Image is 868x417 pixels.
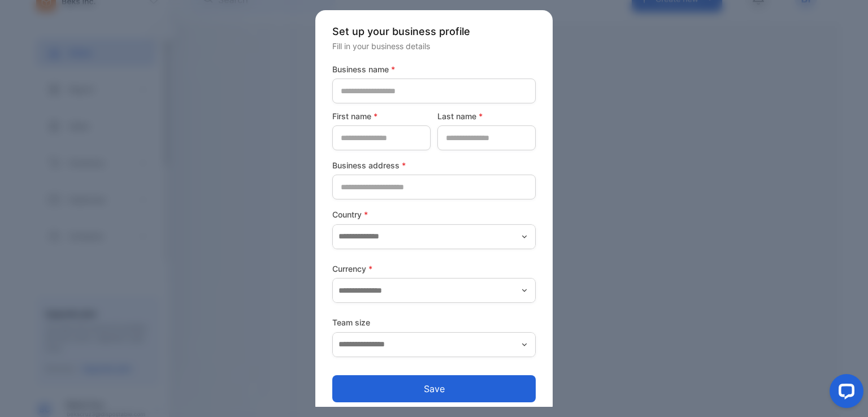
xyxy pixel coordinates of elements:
label: Team size [332,316,536,328]
label: Country [332,208,536,220]
label: Business address [332,159,536,171]
iframe: LiveChat chat widget [821,370,868,417]
label: Business name [332,63,536,75]
p: Set up your business profile [332,24,536,39]
label: First name [332,110,431,122]
button: Save [332,375,536,402]
label: Currency [332,263,536,275]
label: Last name [437,110,536,122]
p: Fill in your business details [332,40,536,52]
